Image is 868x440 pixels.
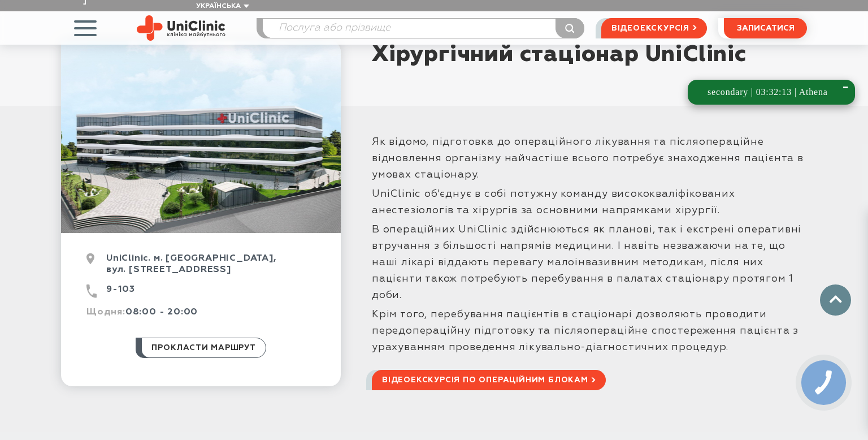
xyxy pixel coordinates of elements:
span: Відеоекскурсія по операційним блокам [382,370,588,390]
button: записатися [724,18,807,38]
span: UniClinic об'єднує в собі потужну команду висококваліфікованих анестезіологів та хірургів за осно... [372,189,735,215]
div: 08:00 - 20:00 [86,307,315,326]
span: Щодня: [86,308,125,317]
span: В операційних UniClinic здійснюються як планові, так і екстрені оперативні втручання з більшості ... [372,225,801,300]
span: Українська [196,3,241,10]
div: - [842,67,850,118]
div: UniClinic. м. [GEOGRAPHIC_DATA], вул. [STREET_ADDRESS] [86,253,315,284]
span: відеоекскурсія [611,19,689,38]
span: Крім того, перебування пацієнтів в стаціонарі дозволяють проводити передопераційну підготовку та ... [372,309,798,352]
input: Послуга або прізвище [263,19,584,38]
a: Відеоекскурсія по операційним блокам [372,370,606,390]
span: записатися [737,24,795,32]
a: прокласти маршрут [136,338,266,358]
a: відеоекскурсія [601,18,707,38]
span: Як відомо, підготовка до операційного лікування та післяопераційне відновлення організму найчасті... [372,137,804,180]
div: secondary | 03:32:13 | Athena [708,87,828,97]
img: Uniclinic [137,15,225,41]
span: прокласти маршрут [151,338,256,357]
h1: Хірургічний стаціонар UniClinic [372,41,807,120]
a: 9-103 [106,284,135,298]
button: Українська [193,2,249,11]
